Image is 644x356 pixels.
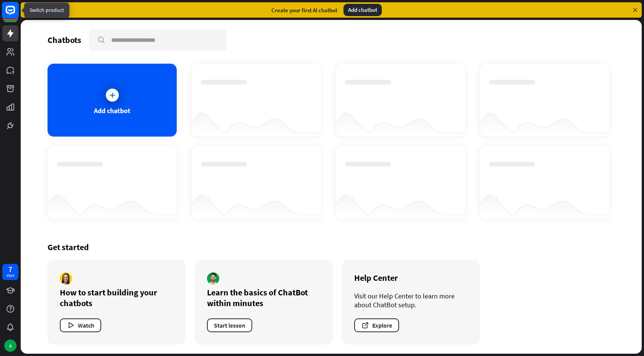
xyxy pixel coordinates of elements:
div: How to start building your chatbots [60,287,173,308]
div: Learn the basics of ChatBot within minutes [207,287,320,308]
div: Add chatbot [343,4,382,16]
div: Get started [48,242,615,252]
button: Explore [354,318,399,332]
div: Visit our Help Center to learn more about ChatBot setup. [354,292,468,309]
div: days [7,273,14,278]
img: author [207,272,219,285]
div: A [4,340,16,352]
button: Watch [60,318,101,332]
div: 7 [8,266,12,273]
div: Create your first AI chatbot [271,7,337,14]
button: Open LiveChat chat widget [6,3,29,26]
img: author [60,272,72,285]
div: Help Center [354,272,468,283]
a: 7 days [2,264,18,280]
div: Add chatbot [94,106,130,115]
div: Chatbots [48,35,81,45]
button: Start lesson [207,318,252,332]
